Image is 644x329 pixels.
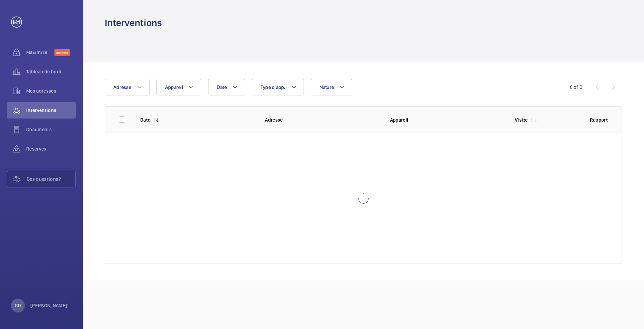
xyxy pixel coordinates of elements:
[570,84,582,91] div: 0 of 0
[27,176,75,183] span: Des questions?
[165,84,183,90] span: Appareil
[26,145,76,152] span: Réserves
[252,79,304,95] button: Type d'app.
[30,302,68,309] p: [PERSON_NAME]
[265,116,379,123] p: Adresse
[26,126,76,133] span: Documents
[105,79,150,95] button: Adresse
[140,116,150,123] p: Date
[105,17,162,29] h1: Interventions
[113,84,131,90] span: Adresse
[319,84,334,90] span: Nature
[26,88,76,94] span: Mes adresses
[15,302,21,309] p: GD
[26,107,76,114] span: Interventions
[217,84,227,90] span: Date
[26,49,54,56] span: Maximize
[311,79,352,95] button: Nature
[156,79,201,95] button: Appareil
[590,116,608,123] p: Rapport
[515,116,528,123] p: Visite
[26,68,76,75] span: Tableau de bord
[260,84,286,90] span: Type d'app.
[390,116,504,123] p: Appareil
[208,79,245,95] button: Date
[54,49,70,56] span: Discover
